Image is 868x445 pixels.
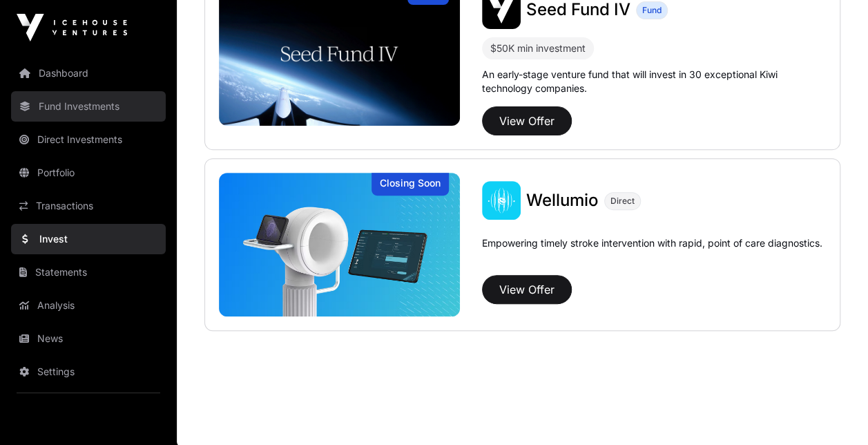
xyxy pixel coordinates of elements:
p: An early-stage venture fund that will invest in 30 exceptional Kiwi technology companies. [482,68,826,95]
a: WellumioClosing Soon [219,173,460,316]
a: Statements [11,257,166,287]
a: Wellumio [526,189,599,211]
a: Transactions [11,191,166,221]
p: Empowering timely stroke intervention with rapid, point of care diagnostics. [482,236,822,269]
a: Direct Investments [11,124,166,155]
div: $50K min investment [482,37,594,59]
a: News [11,323,166,354]
div: $50K min investment [490,40,586,57]
iframe: Chat Widget [799,379,868,445]
a: Dashboard [11,58,166,88]
button: View Offer [482,106,572,135]
button: View Offer [482,275,572,304]
img: Icehouse Ventures Logo [17,14,127,41]
a: Invest [11,224,166,254]
span: Fund [642,5,662,16]
img: Wellumio [482,181,521,220]
a: Settings [11,357,166,387]
img: Wellumio [219,173,460,316]
a: Portfolio [11,158,166,188]
span: Direct [610,196,635,207]
span: Wellumio [526,190,599,210]
a: Fund Investments [11,91,166,122]
div: Closing Soon [372,173,449,196]
a: Analysis [11,290,166,321]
